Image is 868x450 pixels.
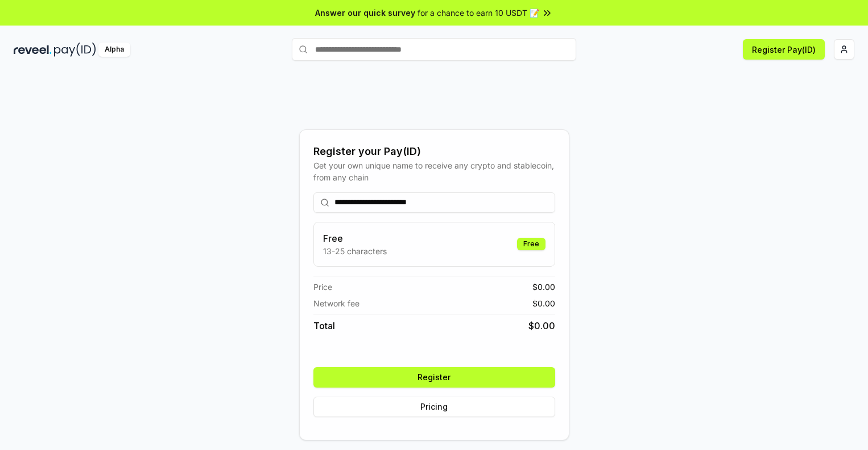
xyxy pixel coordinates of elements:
[517,238,545,250] div: Free
[313,159,555,183] div: Get your own unique name to receive any crypto and stablecoin, from any chain
[313,397,555,417] button: Pricing
[313,297,359,309] span: Network fee
[315,7,415,19] span: Answer our quick survey
[14,43,52,57] img: reveel_dark
[323,232,387,245] h3: Free
[313,319,335,333] span: Total
[54,43,96,57] img: pay_id
[532,281,555,293] span: $ 0.00
[313,144,555,159] div: Register your Pay(ID)
[528,319,555,333] span: $ 0.00
[323,245,387,257] p: 13-25 characters
[532,297,555,309] span: $ 0.00
[98,43,130,57] div: Alpha
[418,7,539,19] span: for a chance to earn 10 USDT 📝
[743,39,825,60] button: Register Pay(ID)
[313,281,332,293] span: Price
[313,367,555,388] button: Register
